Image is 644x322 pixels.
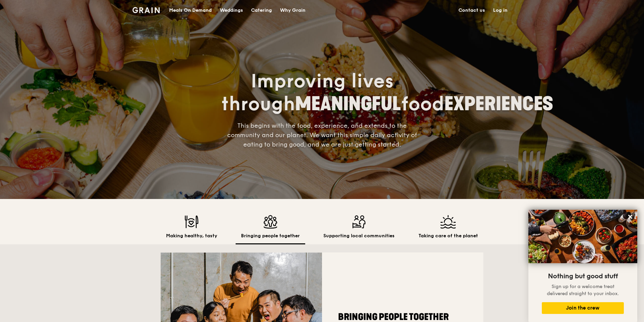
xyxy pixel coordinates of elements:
img: DSC07876-Edit02-Large.jpeg [528,210,637,263]
h2: Taking care of the planet [418,233,478,239]
div: Weddings [220,0,243,21]
div: Why Grain [280,0,306,21]
span: Nothing but good stuff [548,272,618,280]
span: Improving lives through food [221,70,553,116]
img: Taking care of the planet [418,215,478,229]
h2: Supporting local communities [323,233,395,239]
a: Contact us [454,0,489,21]
span: EXPERIENCES [444,93,553,115]
img: Making healthy, tasty [166,215,217,229]
button: Join the crew [542,302,624,314]
button: Close [625,211,636,222]
h2: Bringing people together [241,233,300,239]
img: Grain [132,7,160,13]
a: Weddings [216,0,247,21]
div: Catering [251,0,272,21]
span: Sign up for a welcome treat delivered straight to your inbox. [547,284,619,296]
a: Catering [247,0,276,21]
span: MEANINGFUL [295,93,401,115]
span: This begins with the food, experience, and extends to the community and our planet. We want this ... [227,122,417,148]
h2: Making healthy, tasty [166,233,217,239]
img: Supporting local communities [323,215,395,229]
a: Log in [489,0,512,21]
div: Meals On Demand [169,0,212,21]
img: Bringing people together [241,215,300,229]
a: Why Grain [276,0,310,21]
